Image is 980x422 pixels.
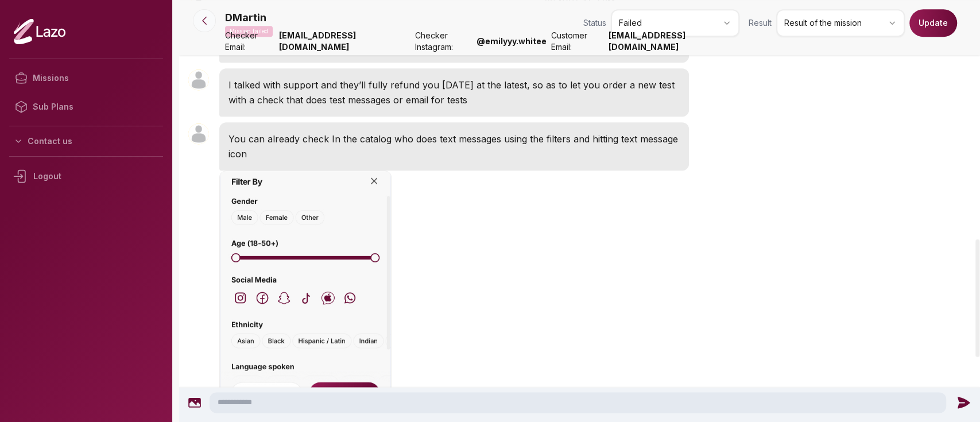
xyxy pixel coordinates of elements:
strong: @ emilyyy.whitee [477,36,547,47]
button: Update [909,9,957,37]
span: Status [583,17,606,29]
a: Missions [9,64,163,92]
strong: [EMAIL_ADDRESS][DOMAIN_NAME] [609,30,739,53]
span: Result [749,17,772,29]
div: Logout [9,161,163,191]
p: I talked with support and they’ll fully refund you [DATE] at the latest, so as to let you order a... [228,78,680,107]
img: User avatar [188,123,209,144]
img: User avatar [188,69,209,90]
p: You can already check In the catalog who does text messages using the filters and hitting text me... [228,131,680,161]
p: Mission failed [225,26,273,37]
button: Contact us [9,131,163,152]
p: DMartin [225,10,266,26]
span: Checker Email: [225,30,274,53]
strong: [EMAIL_ADDRESS][DOMAIN_NAME] [279,30,410,53]
span: Customer Email: [551,30,604,53]
span: Checker Instagram: [415,30,472,53]
a: Sub Plans [9,92,163,121]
